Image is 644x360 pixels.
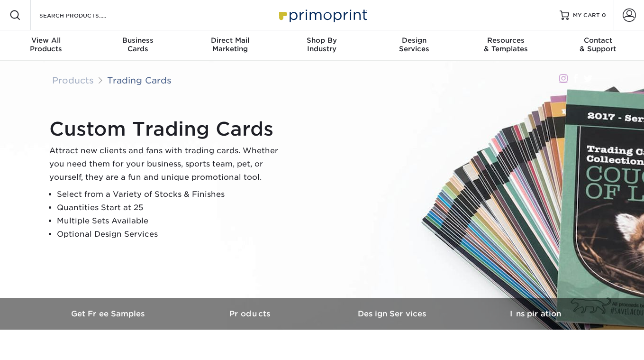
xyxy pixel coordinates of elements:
[460,36,552,45] span: Resources
[552,36,644,45] span: Contact
[49,144,286,184] p: Attract new clients and fans with trading cards. Whether you need them for your business, sports ...
[460,30,552,61] a: Resources& Templates
[276,30,368,61] a: Shop ByIndustry
[552,30,644,61] a: Contact& Support
[180,298,322,330] a: Products
[368,30,460,61] a: DesignServices
[52,75,94,85] a: Products
[38,298,180,330] a: Get Free Samples
[38,9,131,21] input: SEARCH PRODUCTS.....
[57,228,286,241] li: Optional Design Services
[276,36,368,45] span: Shop By
[275,5,370,25] img: Primoprint
[57,201,286,214] li: Quantities Start at 25
[57,188,286,201] li: Select from a Variety of Stocks & Finishes
[57,214,286,228] li: Multiple Sets Available
[107,75,172,85] a: Trading Cards
[602,12,606,18] span: 0
[464,298,607,330] a: Inspiration
[322,309,464,318] h3: Design Services
[38,309,180,318] h3: Get Free Samples
[92,30,184,61] a: BusinessCards
[184,30,276,61] a: Direct MailMarketing
[92,36,184,45] span: Business
[368,36,460,45] span: Design
[92,36,184,53] div: Cards
[180,309,322,318] h3: Products
[464,309,607,318] h3: Inspiration
[184,36,276,53] div: Marketing
[573,11,600,19] span: MY CART
[322,298,464,330] a: Design Services
[49,118,286,140] h1: Custom Trading Cards
[184,36,276,45] span: Direct Mail
[276,36,368,53] div: Industry
[552,36,644,53] div: & Support
[368,36,460,53] div: Services
[460,36,552,53] div: & Templates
